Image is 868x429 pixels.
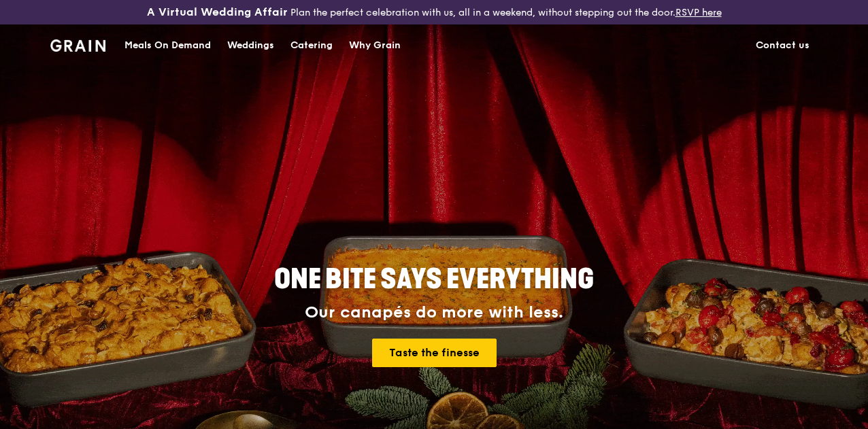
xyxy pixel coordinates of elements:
[124,25,211,66] div: Meals On Demand
[50,24,105,65] a: GrainGrain
[675,7,722,18] a: RSVP here
[50,39,105,52] img: Grain
[282,25,341,66] a: Catering
[349,25,401,66] div: Why Grain
[145,5,724,19] div: Plan the perfect celebration with us, all in a weekend, without stepping out the door.
[219,25,282,66] a: Weddings
[372,339,497,367] a: Taste the finesse
[189,303,679,322] div: Our canapés do more with less.
[290,25,333,66] div: Catering
[274,263,594,296] span: ONE BITE SAYS EVERYTHING
[147,5,288,19] h3: A Virtual Wedding Affair
[341,25,409,66] a: Why Grain
[227,25,274,66] div: Weddings
[748,25,818,66] a: Contact us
